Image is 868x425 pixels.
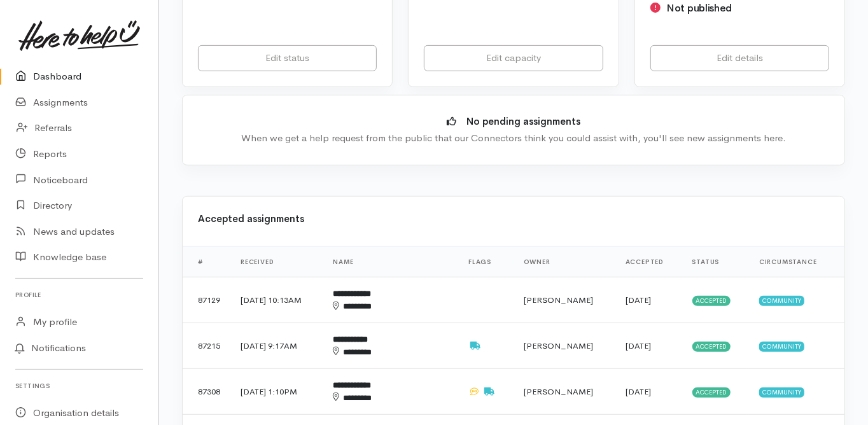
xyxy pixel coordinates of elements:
td: [DATE] 10:13AM [230,277,323,323]
td: [PERSON_NAME] [514,277,615,323]
td: [DATE] 9:17AM [230,323,323,369]
td: 87308 [183,369,230,415]
a: Edit details [650,45,829,71]
b: Accepted assignments [198,212,304,225]
th: Received [230,247,323,277]
span: Accepted [692,342,731,352]
time: [DATE] [626,340,651,351]
th: Owner [514,247,615,277]
span: Community [759,387,804,398]
div: When we get a help request from the public that our Connectors think you could assist with, you'l... [202,131,825,146]
th: Name [323,247,458,277]
th: Circumstance [749,247,844,277]
span: Community [759,342,804,352]
th: Status [682,247,749,277]
td: 87215 [183,323,230,369]
td: [PERSON_NAME] [514,369,615,415]
th: Flags [458,247,514,277]
time: [DATE] [626,295,651,305]
b: No pending assignments [466,115,580,127]
span: Community [759,296,804,306]
td: [PERSON_NAME] [514,323,615,369]
span: Accepted [692,296,731,306]
th: # [183,247,230,277]
h6: Settings [15,377,143,394]
time: [DATE] [626,386,651,397]
span: Accepted [692,387,731,398]
h6: Profile [15,286,143,303]
a: Edit status [198,45,377,71]
a: Edit capacity [424,45,603,71]
span: Not published [666,1,732,15]
td: [DATE] 1:10PM [230,369,323,415]
td: 87129 [183,277,230,323]
th: Accepted [615,247,682,277]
